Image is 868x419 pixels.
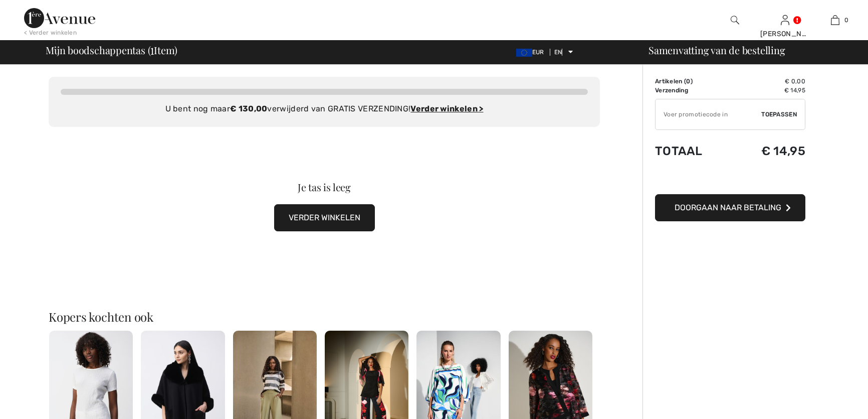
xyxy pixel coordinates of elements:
font: 1 [150,40,154,58]
font: Kopers kochten ook [49,309,153,325]
font: Samenvatting van de bestelling [648,43,785,57]
font: € 0,00 [785,78,805,85]
font: Totaal [655,144,703,158]
font: Doorgaan naar betaling [675,203,781,212]
font: [PERSON_NAME] [760,30,819,38]
font: VERDER WINKELEN [289,213,360,222]
font: Item) [154,43,177,57]
font: € 14,95 [784,87,805,94]
font: < Verder winkelen [24,29,77,36]
font: U bent nog maar [165,104,231,113]
font: 0 [686,78,690,85]
button: Doorgaan naar betaling [655,194,805,221]
font: Artikelen ( [655,78,686,85]
a: Verder winkelen > [410,104,483,113]
font: Toepassen [761,111,797,118]
img: 1ère Avenue [24,8,95,28]
font: Mijn boodschappentas ( [46,43,150,57]
font: 0 [844,17,848,24]
font: € 130,00 [230,104,267,113]
img: Mijn tas [831,14,839,26]
input: Promotiecode [656,99,761,129]
font: Je tas is leeg [298,180,351,194]
img: Euro [516,49,532,57]
iframe: Opent een widget waar u meer informatie kunt vinden [804,389,858,414]
img: zoek op de website [731,14,739,26]
font: EN [554,49,562,56]
iframe: PayPal [655,168,805,191]
button: VERDER WINKELEN [274,204,375,231]
a: 0 [810,14,859,26]
font: verwijderd van GRATIS VERZENDING! [267,104,410,113]
font: EUR [532,49,544,56]
a: Aanmelden [781,15,789,25]
img: Mijn gegevens [781,14,789,26]
font: € 14,95 [761,144,805,158]
font: ) [691,78,693,85]
font: Verzending [655,87,688,94]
